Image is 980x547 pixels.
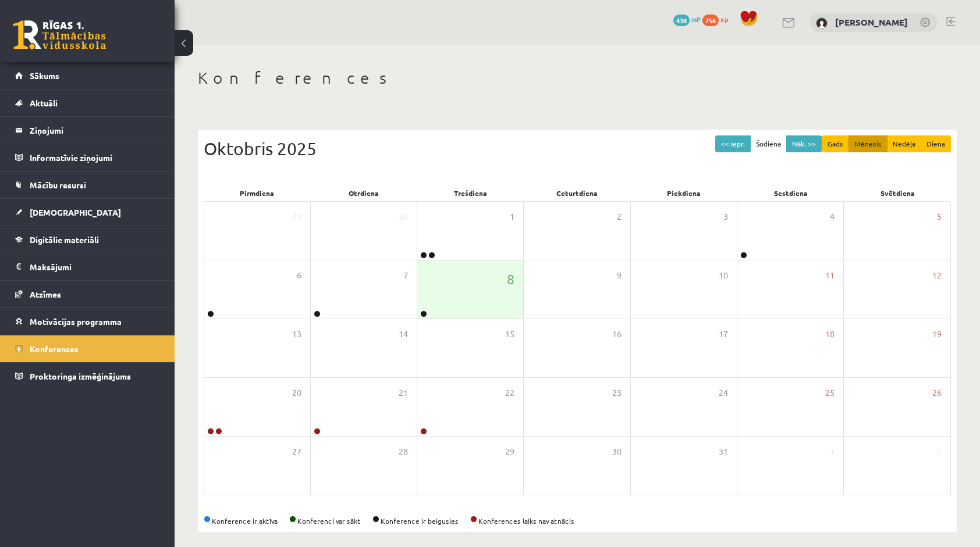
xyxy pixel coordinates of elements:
a: Konferences [15,335,160,362]
span: 756 [702,15,719,26]
a: Maksājumi [15,253,160,280]
button: Mēnesis [848,135,887,152]
button: Nedēļa [887,135,921,152]
div: Ceturtdiena [524,185,630,201]
span: 3 [723,210,728,223]
div: Otrdiena [310,185,417,201]
span: 16 [612,328,622,341]
span: [DEMOGRAPHIC_DATA] [30,207,121,217]
div: Oktobris 2025 [204,135,951,162]
span: 1 [510,210,514,223]
button: Šodiena [750,135,787,152]
h1: Konferences [198,68,957,88]
span: 11 [825,269,835,282]
span: 18 [825,328,835,341]
a: Mācību resursi [15,171,160,198]
div: Trešdiena [417,185,524,201]
span: 4 [830,210,835,223]
img: Estere Apaļka [816,17,828,29]
a: [PERSON_NAME] [835,16,908,28]
span: 14 [399,328,408,341]
span: 31 [719,445,728,458]
a: Aktuāli [15,90,160,116]
a: Sākums [15,62,160,89]
span: 27 [292,445,301,458]
a: Rīgas 1. Tālmācības vidusskola [13,20,106,49]
span: Digitālie materiāli [30,234,99,245]
button: Nāk. >> [786,135,822,152]
span: 15 [505,328,514,341]
div: Svētdiena [844,185,951,201]
span: Motivācijas programma [30,316,122,327]
span: 1 [830,445,835,458]
span: 23 [612,387,622,399]
span: mP [691,15,701,24]
span: 22 [505,387,514,399]
span: 19 [932,328,942,341]
div: Piekdiena [631,185,737,201]
a: Atzīmes [15,281,160,308]
span: 8 [507,269,514,289]
span: Konferences [30,344,79,354]
legend: Informatīvie ziņojumi [30,144,160,171]
span: 6 [297,269,301,282]
span: 2 [617,210,622,223]
button: << Iepr. [715,135,751,152]
a: Proktoringa izmēģinājums [15,363,160,389]
span: Sākums [30,70,59,81]
div: Konference ir aktīva Konferenci var sākt Konference ir beigusies Konferences laiks nav atnācis [204,516,951,526]
a: Ziņojumi [15,117,160,144]
span: 21 [399,387,408,399]
span: 29 [292,210,301,223]
div: Sestdiena [737,185,844,201]
a: 756 xp [702,15,734,24]
button: Diena [921,135,951,152]
span: 2 [937,445,942,458]
span: 28 [399,445,408,458]
span: 30 [399,210,408,223]
a: Motivācijas programma [15,308,160,335]
span: 9 [617,269,622,282]
span: 30 [612,445,622,458]
span: Proktoringa izmēģinājums [30,371,131,381]
span: Mācību resursi [30,180,86,190]
span: 13 [292,328,301,341]
span: 25 [825,387,835,399]
span: 24 [719,387,728,399]
a: Informatīvie ziņojumi [15,144,160,171]
span: Aktuāli [30,98,58,108]
a: 438 mP [673,15,701,24]
button: Gads [822,135,849,152]
legend: Ziņojumi [30,117,160,144]
span: Atzīmes [30,289,61,299]
span: 20 [292,387,301,399]
a: [DEMOGRAPHIC_DATA] [15,199,160,226]
div: Pirmdiena [204,185,310,201]
span: 17 [719,328,728,341]
span: 12 [932,269,942,282]
span: 29 [505,445,514,458]
span: 7 [403,269,408,282]
span: 438 [673,15,690,26]
legend: Maksājumi [30,253,160,280]
span: xp [720,15,728,24]
span: 5 [937,210,942,223]
a: Digitālie materiāli [15,226,160,253]
span: 10 [719,269,728,282]
span: 26 [932,387,942,399]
